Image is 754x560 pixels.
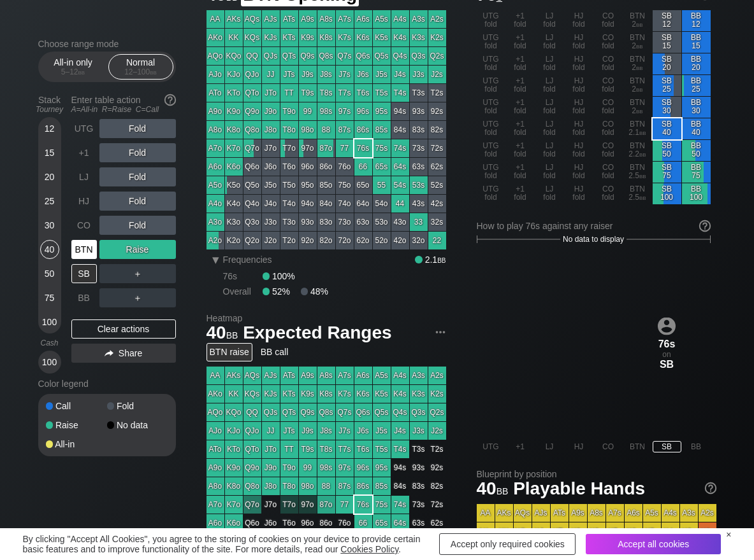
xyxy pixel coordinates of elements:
span: bb [636,41,643,50]
div: A8o [207,121,224,139]
div: CO fold [594,53,623,74]
div: 85o [317,176,335,194]
div: T8o [280,121,298,139]
div: J3o [262,213,280,231]
div: +1 fold [506,97,535,118]
div: ATo [207,84,224,102]
span: bb [636,20,643,29]
span: bb [150,67,157,76]
div: Fold [99,119,176,138]
div: +1 fold [506,140,535,161]
div: A5o [207,176,224,194]
div: T4o [280,195,298,213]
div: Q4s [391,47,409,65]
div: BTN 2.5 [623,183,652,204]
div: BTN 2 [623,53,652,74]
div: HJ fold [565,32,593,53]
div: Tourney [33,105,66,114]
div: 65s [373,158,391,176]
div: Stack [33,90,66,119]
div: 87s [336,121,354,139]
div: 93o [299,213,317,231]
div: Fold [99,192,176,211]
div: SB 50 [653,140,681,161]
div: AQo [207,47,224,65]
div: 50 [40,264,59,283]
div: 74o [336,195,354,213]
div: K5o [225,176,243,194]
div: BB 20 [682,53,711,74]
div: 76o [336,158,354,176]
div: SB 40 [653,118,681,139]
div: KK [225,29,243,46]
div: HJ fold [565,10,593,31]
div: SB 75 [653,162,681,183]
div: 54o [373,195,391,213]
div: 53o [373,213,391,231]
div: BTN 2.1 [623,118,652,139]
div: LJ fold [535,97,564,118]
div: BB 30 [682,97,711,118]
div: J8o [262,121,280,139]
div: QJs [262,47,280,65]
div: A8s [317,10,335,28]
div: 83o [317,213,335,231]
div: 63o [354,213,372,231]
div: T4s [391,84,409,102]
div: 22 [428,232,446,249]
div: 100 [40,312,59,332]
div: 96s [354,102,372,120]
div: BTN [71,240,97,259]
div: Fold [99,216,176,235]
div: 85s [373,121,391,139]
div: 97s [336,102,354,120]
div: J2s [428,66,446,83]
div: J7o [262,139,280,157]
div: T9o [280,102,298,120]
div: BTN 2.5 [623,162,652,183]
div: BTN 2 [623,32,652,53]
div: T3o [280,213,298,231]
div: Q5o [243,176,261,194]
div: Fold [99,167,176,186]
div: 32s [428,213,446,231]
div: JTo [262,84,280,102]
div: Q8o [243,121,261,139]
div: 87o [317,139,335,157]
a: Cookies Policy [340,544,398,554]
div: AKs [225,10,243,28]
div: 76s [354,139,372,157]
div: 33 [410,213,428,231]
div: J9o [262,102,280,120]
div: 62o [354,232,372,249]
div: SB 100 [653,183,681,204]
div: A3o [207,213,224,231]
div: Normal [112,55,170,79]
div: 12 – 100 [114,67,168,76]
div: All-in only [44,55,103,79]
div: A6s [354,10,372,28]
div: HJ fold [565,75,593,96]
div: KJo [225,66,243,83]
div: 84s [391,121,409,139]
div: UTG fold [477,162,505,183]
div: 94o [299,195,317,213]
div: 63s [410,158,428,176]
div: BB 25 [682,75,711,96]
img: help.32db89a4.svg [163,93,177,107]
div: SB 25 [653,75,681,96]
h2: Choose range mode [38,39,176,49]
div: 12 [40,119,59,138]
div: CO fold [594,10,623,31]
div: QTs [280,47,298,65]
div: CO fold [594,75,623,96]
div: K8o [225,121,243,139]
div: K8s [317,29,335,46]
div: UTG fold [477,10,505,31]
div: Q9s [299,47,317,65]
div: J6o [262,158,280,176]
div: CO [71,216,97,235]
div: 5 – 12 [47,67,100,76]
div: QJo [243,66,261,83]
div: Raise [46,421,107,430]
